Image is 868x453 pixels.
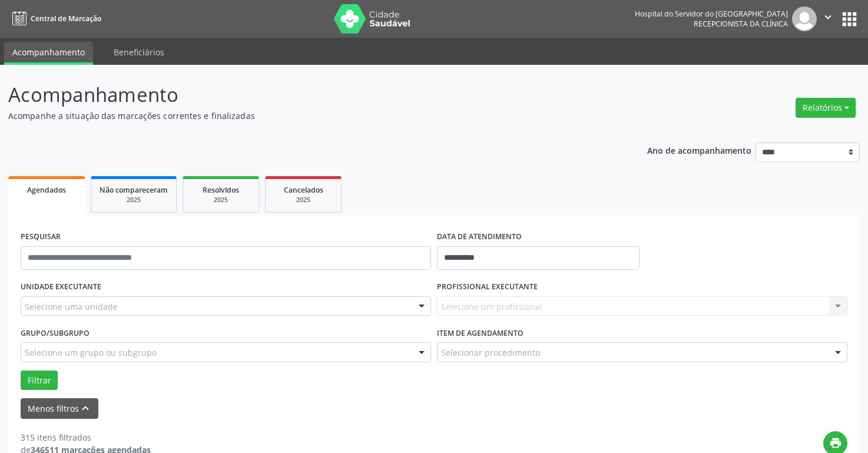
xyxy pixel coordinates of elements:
img: img [792,6,817,31]
p: Acompanhe a situação das marcações correntes e finalizadas [8,110,604,122]
p: Ano de acompanhamento [647,143,751,157]
a: Central de Marcação [8,9,101,28]
span: Cancelados [284,185,323,195]
a: Beneficiários [105,42,173,62]
button: Relatórios [796,98,856,118]
p: Acompanhamento [8,80,604,110]
div: 2025 [191,196,250,204]
i:  [821,11,834,24]
span: Selecionar procedimento [441,346,540,359]
span: Recepcionista da clínica [694,19,788,29]
span: Selecione um grupo ou subgrupo [25,346,157,359]
label: PROFISSIONAL EXECUTANTE [437,278,538,296]
button: apps [839,9,860,29]
div: Hospital do Servidor do [GEOGRAPHIC_DATA] [635,9,788,19]
button: Menos filtroskeyboard_arrow_up [21,398,98,419]
label: Item de agendamento [437,324,524,342]
span: Central de Marcação [31,14,101,24]
label: UNIDADE EXECUTANTE [21,278,101,296]
span: Agendados [27,185,66,195]
span: Resolvidos [203,185,239,195]
div: 2025 [274,196,333,204]
a: Acompanhamento [4,42,93,65]
span: Não compareceram [100,185,168,195]
label: Grupo/Subgrupo [21,324,90,342]
span: Selecione uma unidade [25,300,118,313]
label: PESQUISAR [21,228,61,246]
div: 2025 [100,196,168,204]
button: Filtrar [21,371,58,391]
i: print [829,437,842,449]
i: keyboard_arrow_up [79,402,92,415]
div: 315 itens filtrados [21,431,151,444]
button:  [817,6,839,31]
label: DATA DE ATENDIMENTO [437,228,522,246]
